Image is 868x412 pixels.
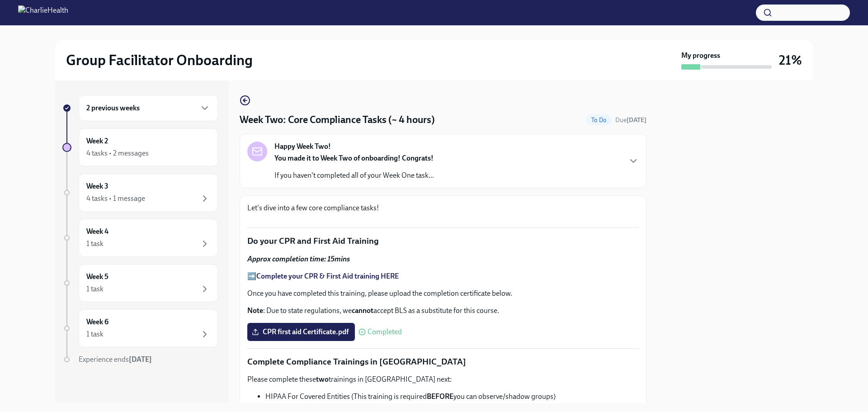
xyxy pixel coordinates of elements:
h2: Group Facilitator Onboarding [66,51,253,69]
img: CharlieHealth [18,5,68,20]
strong: My progress [681,51,720,61]
p: Once you have completed this training, please upload the completion certificate below. [247,289,639,298]
a: Week 34 tasks • 1 message [62,174,218,212]
strong: [DATE] [627,116,646,124]
span: September 29th, 2025 10:00 [615,116,646,124]
span: Completed [368,328,402,336]
a: Week 61 task [62,309,218,347]
strong: [DATE] [129,355,152,364]
h6: Week 3 [86,181,108,191]
strong: Approx completion time: 15mins [247,255,350,263]
div: 1 task [86,239,104,249]
p: Please complete these trainings in [GEOGRAPHIC_DATA] next: [247,374,639,384]
div: 2 previous weeks [79,95,218,121]
h6: Week 6 [86,317,108,327]
h6: Week 2 [86,136,108,146]
strong: Note [247,306,263,315]
p: Let's dive into a few core compliance tasks! [247,203,639,213]
div: 4 tasks • 1 message [86,194,145,204]
strong: two [316,375,329,384]
a: Complete your CPR & First Aid training HERE [256,272,399,280]
span: Due [615,116,646,124]
p: Complete Compliance Trainings in [GEOGRAPHIC_DATA] [247,356,639,368]
a: Week 41 task [62,219,218,257]
a: Week 24 tasks • 2 messages [62,128,218,166]
strong: BEFORE [427,392,453,401]
strong: Happy Week Two! [274,142,331,152]
span: Experience ends [79,355,152,364]
h6: Week 4 [86,227,108,237]
h6: 2 previous weeks [86,103,140,113]
div: 1 task [86,284,104,294]
div: 1 task [86,329,104,339]
p: Do your CPR and First Aid Training [247,235,639,247]
h4: Week Two: Core Compliance Tasks (~ 4 hours) [240,113,435,127]
li: HIPAA For Covered Entities (This training is required you can observe/shadow groups) [265,392,639,402]
h3: 21% [779,52,802,68]
span: CPR first aid Certificate.pdf [254,327,349,336]
strong: cannot [352,306,373,315]
p: If you haven't completed all of your Week One task... [274,170,434,180]
p: ➡️ [247,271,639,281]
label: CPR first aid Certificate.pdf [247,323,355,341]
span: To Do [586,117,612,123]
strong: You made it to Week Two of onboarding! Congrats! [274,154,434,162]
a: Week 51 task [62,264,218,302]
p: : Due to state regulations, we accept BLS as a substitute for this course. [247,306,639,316]
h6: Week 5 [86,272,108,282]
div: 4 tasks • 2 messages [86,148,149,158]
